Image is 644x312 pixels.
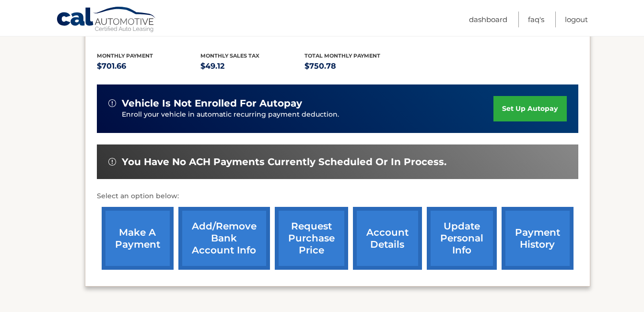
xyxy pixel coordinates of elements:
[108,99,116,107] img: alert-white.svg
[122,97,302,109] span: vehicle is not enrolled for autopay
[565,12,588,27] a: Logout
[122,109,494,120] p: Enroll your vehicle in automatic recurring payment deduction.
[178,207,270,270] a: Add/Remove bank account info
[97,191,578,202] p: Select an option below:
[56,6,157,34] a: Cal Automotive
[97,60,201,73] p: $701.66
[200,52,259,59] span: Monthly sales Tax
[108,158,116,166] img: alert-white.svg
[97,52,153,59] span: Monthly Payment
[427,207,497,270] a: update personal info
[469,12,507,27] a: Dashboard
[502,207,574,270] a: payment history
[275,207,348,270] a: request purchase price
[122,156,446,168] span: You have no ACH payments currently scheduled or in process.
[353,207,422,270] a: account details
[304,60,409,73] p: $750.78
[102,207,174,270] a: make a payment
[493,96,566,121] a: set up autopay
[528,12,544,27] a: FAQ's
[200,60,304,73] p: $49.12
[304,52,380,59] span: Total Monthly Payment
